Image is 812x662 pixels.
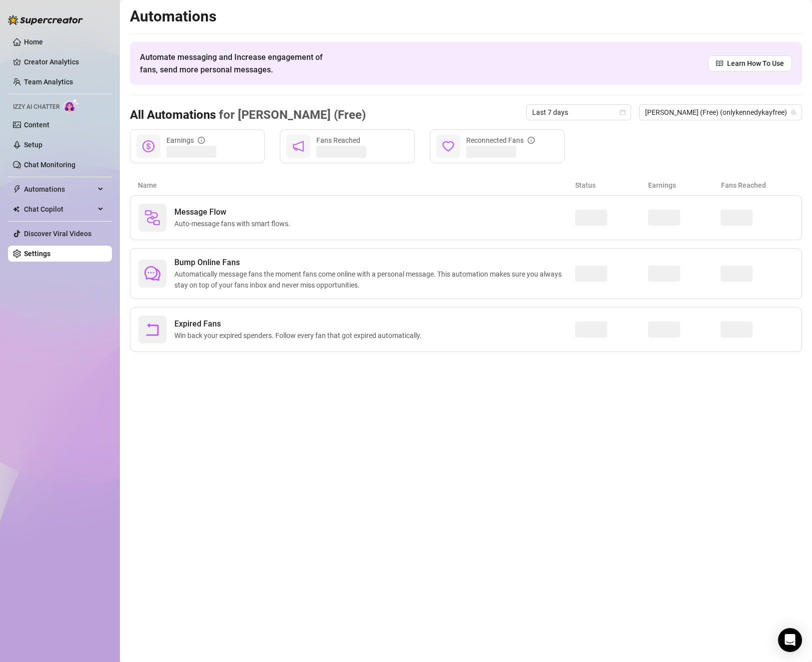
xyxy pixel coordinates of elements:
[716,60,723,67] span: read
[140,51,332,76] span: Automate messaging and Increase engagement of fans, send more personal messages.
[130,107,366,123] h3: All Automations
[292,140,304,152] span: notification
[24,201,95,217] span: Chat Copilot
[24,38,43,46] a: Home
[24,141,42,149] a: Setup
[466,135,535,146] div: Reconnected Fans
[174,257,575,269] span: Bump Online Fans
[791,109,797,115] span: team
[166,135,205,146] div: Earnings
[727,58,784,69] span: Learn How To Use
[528,137,535,144] span: info-circle
[575,180,648,191] article: Status
[174,218,294,229] span: Auto-message fans with smart flows.
[13,206,19,213] img: Chat Copilot
[63,98,79,113] img: AI Chatter
[648,180,721,191] article: Earnings
[174,269,575,291] span: Automatically message fans the moment fans come online with a personal message. This automation m...
[778,628,802,652] div: Open Intercom Messenger
[144,266,160,282] span: comment
[8,15,83,25] img: logo-BBDzfeDw.svg
[24,181,95,197] span: Automations
[130,7,802,26] h2: Automations
[721,180,794,191] article: Fans Reached
[138,180,575,191] article: Name
[144,210,160,226] img: svg%3e
[24,78,73,86] a: Team Analytics
[174,318,426,330] span: Expired Fans
[24,230,91,238] a: Discover Viral Videos
[13,185,21,193] span: thunderbolt
[142,140,154,152] span: dollar
[174,330,426,341] span: Win back your expired spenders. Follow every fan that got expired automatically.
[24,161,75,169] a: Chat Monitoring
[13,102,59,112] span: Izzy AI Chatter
[645,105,796,120] span: Kennedy (Free) (onlykennedykayfree)
[216,108,366,122] span: for [PERSON_NAME] (Free)
[174,206,294,218] span: Message Flow
[620,109,626,115] span: calendar
[442,140,454,152] span: heart
[198,137,205,144] span: info-circle
[24,54,104,70] a: Creator Analytics
[532,105,625,120] span: Last 7 days
[144,322,160,337] span: rollback
[24,250,50,258] a: Settings
[316,136,360,144] span: Fans Reached
[708,55,792,71] a: Learn How To Use
[24,121,49,129] a: Content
